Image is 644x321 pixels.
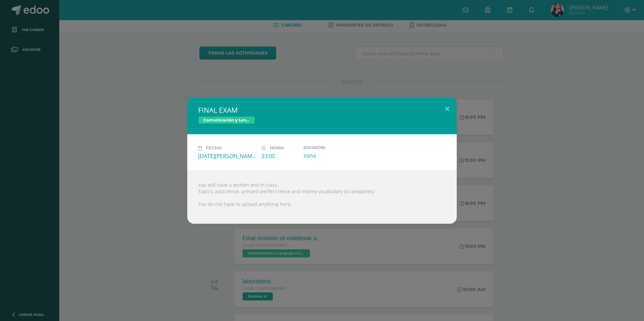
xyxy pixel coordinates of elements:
div: You will have a written test in class. Topics: past tense, present perfect tense and money vocabu... [187,171,457,224]
span: Hora: [270,146,284,151]
h2: FINAL EXAM [198,105,446,115]
span: Comunicación y Lenguaje L3 (Inglés) 4 [198,116,255,124]
div: [DATE][PERSON_NAME] [198,152,256,160]
div: zona [303,152,361,159]
button: Close (Esc) [438,97,457,120]
label: División: [303,145,361,150]
div: 23:00 [261,152,298,160]
span: Fecha: [206,146,222,151]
